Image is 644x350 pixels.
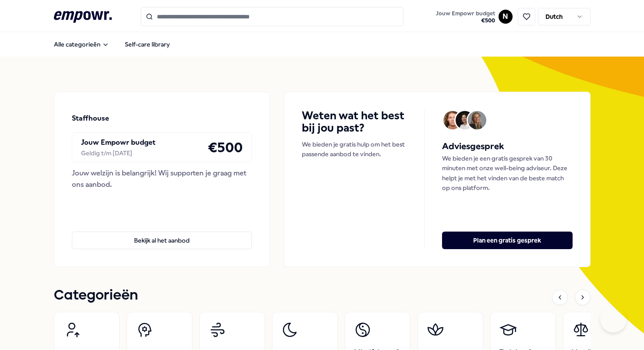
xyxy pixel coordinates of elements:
[436,10,495,17] span: Jouw Empowr budget
[72,218,252,249] a: Bekijk al het aanbod
[47,36,116,53] button: Alle categorieën
[443,111,462,129] img: Avatar
[72,232,252,249] button: Bekijk al het aanbod
[432,7,499,26] a: Jouw Empowr budget€500
[436,17,495,24] span: € 500
[47,36,177,53] nav: Main
[600,306,626,332] iframe: Help Scout Beacon - Open
[434,8,497,26] button: Jouw Empowr budget€500
[442,139,573,154] h5: Adviesgesprek
[208,136,243,158] h4: € 500
[141,7,403,26] input: Search for products, categories or subcategories
[118,36,177,53] a: Self-care library
[456,111,474,129] img: Avatar
[302,139,406,159] p: We bieden je gratis hulp om het best passende aanbod te vinden.
[81,137,156,148] p: Jouw Empowr budget
[72,113,109,124] p: Staffhouse
[442,154,573,193] p: We bieden je een gratis gesprek van 30 minuten met onze well-being adviseur. Deze helpt je met he...
[499,10,513,24] button: N
[468,111,486,129] img: Avatar
[81,148,156,158] div: Geldig t/m [DATE]
[72,168,252,190] div: Jouw welzijn is belangrijk! Wij supporten je graag met ons aanbod.
[54,285,138,307] h1: Categorieën
[302,110,406,134] h4: Weten wat het best bij jou past?
[442,232,573,249] button: Plan een gratis gesprek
